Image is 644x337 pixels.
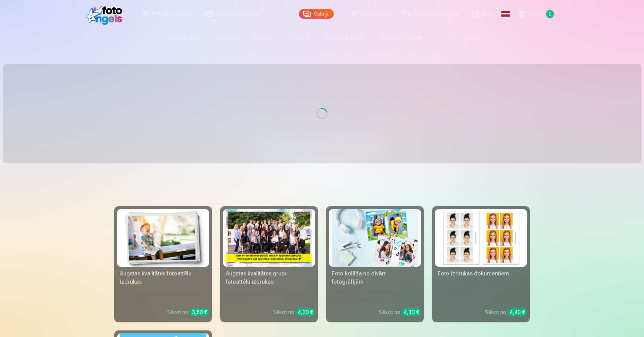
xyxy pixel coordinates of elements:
[371,28,429,47] a: Atslēgu piekariņi
[280,28,317,47] a: Suvenīri
[245,28,280,47] a: Krūzes
[329,289,421,303] div: [DEMOGRAPHIC_DATA] neaizmirstami mirkļi vienā skaistā bildē
[435,270,527,278] div: Foto izdrukas dokumentiem
[326,206,424,322] a: Foto kolāža no divām fotogrāfijāmFoto kolāža no divām fotogrāfijām[DEMOGRAPHIC_DATA] neaizmirstam...
[485,308,527,317] div: Sākot no
[155,28,208,47] a: Foto izdrukas
[432,206,530,322] a: Foto izdrukas dokumentiemFoto izdrukas dokumentiemUniversālas foto izdrukas dokumentiem (6 fotogr...
[208,28,245,47] a: Magnēti
[117,289,209,303] div: 210 gsm papīrs, piesātināta krāsa un detalizācija
[114,206,212,322] a: Augstas kvalitātes fotoattēlu izdrukasAugstas kvalitātes fotoattēlu izdrukas210 gsm papīrs, piesā...
[435,281,527,303] div: Universālas foto izdrukas dokumentiem (6 fotogrāfijas)
[332,209,418,267] img: Foto kolāža no divām fotogrāfijām
[329,270,421,286] div: Foto kolāža no divām fotogrāfijām
[299,9,334,19] a: Galerija
[190,308,209,316] div: 3,60 €
[546,10,554,18] span: 0
[379,308,421,317] div: Sākot no
[529,10,543,18] span: Grozs
[273,308,315,317] div: Sākot no
[429,28,489,47] a: Visi produkti
[117,270,209,286] div: Augstas kvalitātes fotoattēlu izdrukas
[86,3,126,25] img: /fa1
[296,308,315,316] div: 4,30 €
[223,270,315,286] div: Augstas kvalitātes grupu fotoattēlu izdrukas
[120,180,524,192] h3: Foto izdrukas
[317,28,371,47] a: Foto kalendāri
[167,308,209,317] div: Sākot no
[402,308,421,316] div: 4,10 €
[508,308,527,316] div: 4,40 €
[223,289,315,303] div: Spilgtas krāsas uz Fuji Film Crystal fotopapīra
[220,206,318,322] a: Augstas kvalitātes grupu fotoattēlu izdrukasSpilgtas krāsas uz Fuji Film Crystal fotopapīraSākot ...
[438,209,524,267] img: Foto izdrukas dokumentiem
[120,209,206,267] img: Augstas kvalitātes fotoattēlu izdrukas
